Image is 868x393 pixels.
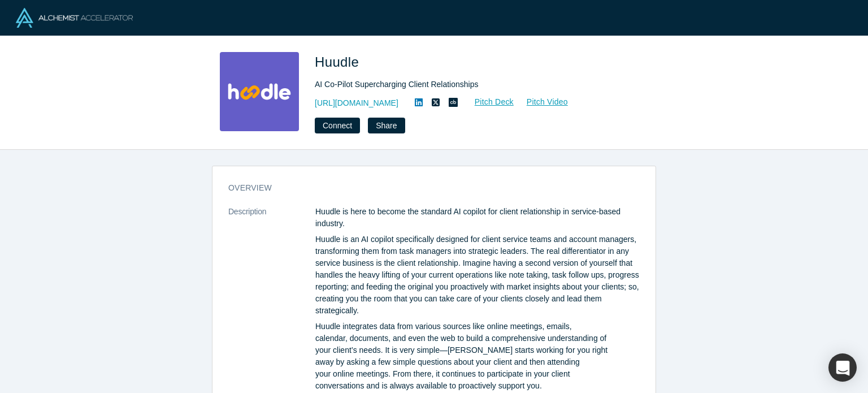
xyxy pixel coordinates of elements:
img: Alchemist Logo [16,8,133,28]
a: Pitch Video [514,96,568,109]
button: Share [368,118,405,133]
a: Pitch Deck [462,96,514,109]
img: Huudle's Logo [220,52,299,131]
div: AI Co-Pilot Supercharging Client Relationships [315,79,631,90]
a: [URL][DOMAIN_NAME] [315,97,398,109]
p: Huudle is an AI copilot specifically designed for client service teams and account managers, tran... [315,234,640,317]
p: Huudle integrates data from various sources like online meetings, emails, calendar, documents, an... [315,321,640,392]
span: Huudle [315,54,363,70]
p: Huudle is here to become the standard AI copilot for client relationship in service-based industry. [315,206,640,230]
h3: overview [228,182,624,194]
button: Connect [315,118,360,133]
